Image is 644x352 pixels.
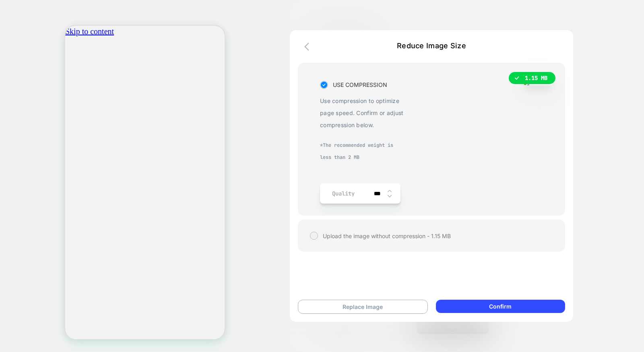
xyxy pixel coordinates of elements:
span: *The recommended weight is less than 2 MB [320,139,405,163]
button: Confirm [436,300,565,313]
span: Use compression to optimize page speed. Confirm or adjust compression below. [320,95,405,131]
button: Replace Image [298,300,428,314]
img: up [388,189,392,193]
img: down [388,195,392,198]
span: Upload the image without compression - 1.15 MB [323,233,451,239]
label: Quality [332,187,355,200]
